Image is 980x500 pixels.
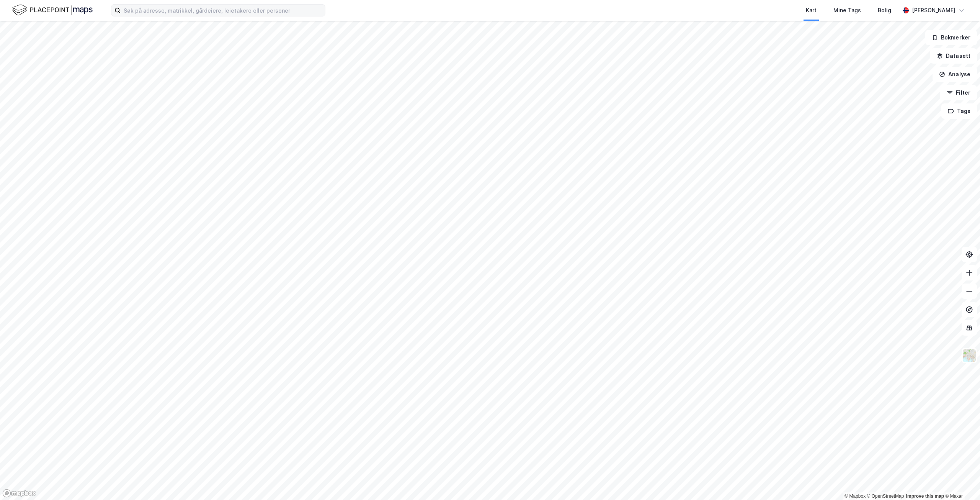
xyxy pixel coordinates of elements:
a: Mapbox homepage [2,489,36,498]
a: Improve this map [906,493,944,499]
input: Søk på adresse, matrikkel, gårdeiere, leietakere eller personer [121,5,325,16]
button: Analyse [933,67,977,82]
div: Bolig [878,6,891,15]
a: Mapbox [844,493,866,499]
img: logo.f888ab2527a4732fd821a326f86c7f29.svg [12,3,93,17]
div: Kart [806,6,817,15]
button: Tags [941,103,977,119]
div: Mine Tags [833,6,861,15]
div: [PERSON_NAME] [912,6,955,15]
iframe: Chat Widget [942,463,980,500]
div: Kontrollprogram for chat [942,463,980,500]
button: Datasett [930,48,977,64]
a: OpenStreetMap [867,493,904,499]
img: Z [962,348,977,363]
button: Bokmerker [925,30,977,45]
button: Filter [940,85,977,100]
